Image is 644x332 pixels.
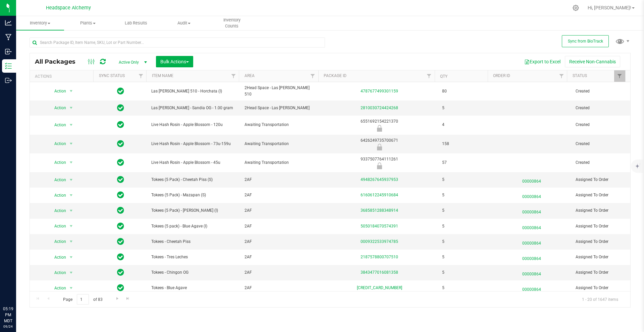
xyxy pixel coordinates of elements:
a: Area [245,73,255,78]
div: Actions [35,74,91,79]
span: Sync from BioTrack [568,39,603,44]
span: Action [48,103,66,113]
span: 5 [442,254,487,260]
a: Go to the last page [123,294,133,303]
a: 4787677499301159 [361,89,398,93]
div: On Compliance Manifest Awaiting Transfer [320,162,439,169]
span: Headspace Alchemy [46,5,91,11]
span: Action [48,283,66,293]
a: 2810030724424268 [361,106,398,110]
span: Tokees (5 pack) - Blue Agave (I) [151,223,236,229]
a: 3685851288348914 [361,208,398,213]
span: Created [576,141,626,147]
a: Item Name [152,73,173,78]
button: Export to Excel [520,56,565,67]
span: Action [48,86,66,96]
span: 158 [442,141,487,147]
a: Qty [440,74,447,79]
span: Las [PERSON_NAME] 510 - Horchata (I) [151,88,236,94]
span: Tokees - Blue Agave [151,285,236,291]
span: Action [48,139,66,148]
span: select [67,206,75,215]
span: select [67,221,75,231]
span: 57 [442,159,487,166]
span: Inventory [16,20,64,26]
span: 00000864 [495,190,568,200]
span: In Sync [117,237,124,246]
span: select [67,139,75,148]
span: Action [48,206,66,215]
span: Bulk Actions [160,59,189,64]
a: Filter [556,70,567,82]
span: In Sync [117,283,124,292]
span: 5 [442,105,487,111]
span: Assigned To Order [576,207,626,214]
div: On Compliance Manifest Awaiting Transfer [320,144,439,150]
span: Audit [160,20,208,26]
span: In Sync [117,139,124,148]
span: Live Hash Rosin - Apple Blossom - 45u [151,159,236,166]
span: 2AF [245,207,317,214]
a: Inventory [16,16,64,30]
span: 00000864 [495,175,568,185]
inline-svg: Manufacturing [5,34,12,41]
a: 2187578800707510 [361,255,398,259]
span: Tokees (5 Pack) - [PERSON_NAME] (I) [151,207,236,214]
a: Sync Status [99,73,125,78]
inline-svg: Outbound [5,77,12,84]
div: 9337507764111261 [320,156,439,169]
span: 2AF [245,254,317,260]
span: 1 - 20 of 1647 items [577,294,624,304]
a: Lab Results [112,16,160,30]
span: Action [48,175,66,185]
span: 2AF [245,269,317,276]
span: select [67,86,75,96]
span: In Sync [117,120,124,129]
a: Filter [424,70,435,82]
inline-svg: Analytics [5,19,12,26]
span: In Sync [117,158,124,167]
span: 2AF [245,177,317,183]
p: 05:19 PM MDT [3,306,13,324]
span: select [67,268,75,277]
span: 2AF [245,285,317,291]
span: select [67,175,75,185]
span: Page of 83 [57,294,108,305]
a: Filter [614,70,625,82]
div: Manage settings [572,5,580,11]
span: In Sync [117,252,124,262]
span: Created [576,88,626,94]
span: In Sync [117,86,124,96]
span: select [67,120,75,130]
span: Assigned To Order [576,223,626,229]
a: 4948267645937953 [361,177,398,182]
a: 5050184070574391 [361,224,398,228]
span: Tokees - Tres Leches [151,254,236,260]
span: Awaiting Transportation [245,141,317,147]
span: Created [576,105,626,111]
span: Action [48,253,66,262]
a: Go to the next page [112,294,122,303]
p: 09/24 [3,324,13,329]
inline-svg: Inventory [5,63,12,69]
div: On Compliance Manifest Awaiting Transfer [320,125,439,132]
a: Status [573,73,587,78]
button: Bulk Actions [156,56,193,67]
button: Sync from BioTrack [562,35,609,47]
span: Inventory Counts [208,17,256,29]
span: select [67,253,75,262]
span: Action [48,158,66,167]
span: Tokees - Chingon OG [151,269,236,276]
span: 5 [442,269,487,276]
span: Plants [64,20,112,26]
span: 5 [442,285,487,291]
span: Action [48,120,66,130]
span: Created [576,122,626,128]
a: Filter [307,70,318,82]
span: 4 [442,122,487,128]
span: Action [48,237,66,246]
a: 6160612245910684 [361,193,398,197]
span: Live Hash Rosin - Apple Blossom - 73u-159u [151,141,236,147]
span: Action [48,221,66,231]
span: Assigned To Order [576,269,626,276]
